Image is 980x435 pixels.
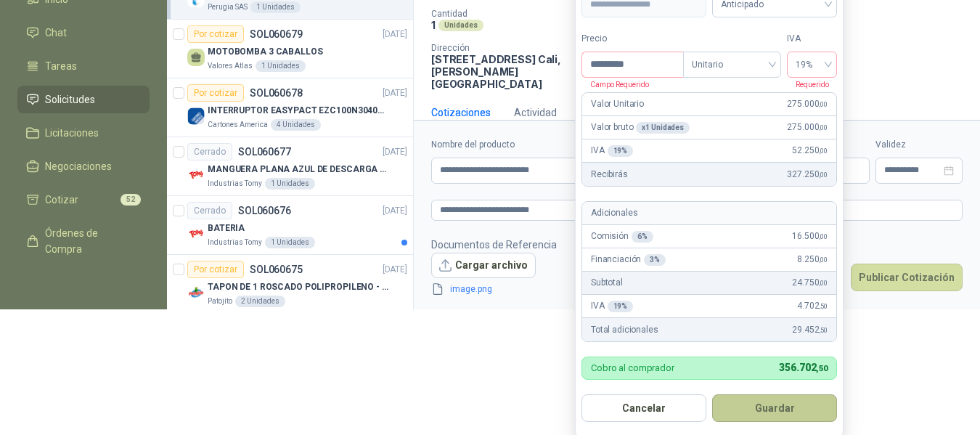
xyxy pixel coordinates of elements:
[17,153,150,180] a: Negociaciones
[431,105,491,121] div: Cotizaciones
[383,145,407,159] p: [DATE]
[271,119,321,131] div: 4 Unidades
[250,1,301,13] div: 1 Unidades
[208,296,232,307] p: Patojito
[187,166,205,184] img: Company Logo
[167,20,413,78] a: Por cotizarSOL060679[DATE] MOTOBOMBA 3 CABALLOSValores Atlas1 Unidades
[187,107,205,125] img: Company Logo
[383,86,407,100] p: [DATE]
[819,232,828,240] span: ,00
[208,237,262,248] p: Industrias Tomy
[383,263,407,277] p: [DATE]
[167,255,413,314] a: Por cotizarSOL060675[DATE] Company LogoTAPON DE 1 ROSCADO POLIPROPILENO - HEMBRA NPTPatojito2 Uni...
[431,253,536,279] button: Cargar archivo
[17,186,150,214] a: Cotizar52
[208,45,323,59] p: MOTOBOMBA 3 CABALLOS
[45,225,136,257] span: Órdenes de Compra
[792,229,828,243] span: 16.500
[819,123,828,131] span: ,00
[591,121,690,134] p: Valor bruto
[265,178,315,190] div: 1 Unidades
[45,158,112,174] span: Negociaciones
[591,206,637,220] p: Adicionales
[787,121,828,134] span: 275.000
[45,92,95,107] span: Solicitudes
[208,178,262,190] p: Industrias Tomy
[187,284,205,301] img: Company Logo
[17,269,150,296] a: Remisiones
[591,253,666,267] p: Financiación
[187,143,232,160] div: Cerrado
[187,225,205,243] img: Company Logo
[608,301,634,312] div: 19 %
[632,231,653,243] div: 6 %
[591,363,674,373] p: Cobro al comprador
[187,261,244,278] div: Por cotizar
[17,52,150,80] a: Tareas
[187,202,232,219] div: Cerrado
[17,119,150,147] a: Licitaciones
[208,221,245,235] p: BATERIA
[797,253,828,267] span: 8.250
[431,53,587,90] p: [STREET_ADDRESS] Cali , [PERSON_NAME][GEOGRAPHIC_DATA]
[45,125,99,141] span: Licitaciones
[875,138,963,152] label: Validez
[17,19,150,46] a: Chat
[792,276,828,290] span: 24.750
[692,54,772,76] span: Unitario
[796,54,828,76] span: 19%
[45,25,67,41] span: Chat
[250,29,303,39] p: SOL060679
[121,194,141,206] span: 52
[591,276,623,290] p: Subtotal
[208,1,248,13] p: Perugia SAS
[431,43,587,53] p: Dirección
[250,264,303,275] p: SOL060675
[383,28,407,41] p: [DATE]
[581,78,649,91] p: Campo Requerido
[444,282,540,296] a: image.png
[187,25,244,43] div: Por cotizar
[514,105,557,121] div: Actividad
[208,163,388,176] p: MANGUERA PLANA AZUL DE DESCARGA 60 PSI X 20 METROS CON UNION DE 6” MAS ABRAZADERAS METALICAS DE 6”
[208,280,388,294] p: TAPON DE 1 ROSCADO POLIPROPILENO - HEMBRA NPT
[816,364,828,373] span: ,50
[819,326,828,334] span: ,50
[591,323,658,337] p: Total adicionales
[819,279,828,287] span: ,00
[265,237,315,248] div: 1 Unidades
[851,264,963,291] button: Publicar Cotización
[712,394,837,422] button: Guardar
[187,84,244,102] div: Por cotizar
[431,9,617,19] p: Cantidad
[787,78,829,91] p: Requerido
[45,192,78,208] span: Cotizar
[792,144,828,158] span: 52.250
[250,88,303,98] p: SOL060678
[636,122,690,134] div: x 1 Unidades
[787,97,828,111] span: 275.000
[819,100,828,108] span: ,00
[591,299,633,313] p: IVA
[581,394,706,422] button: Cancelar
[608,145,634,157] div: 19 %
[787,168,828,182] span: 327.250
[591,144,633,158] p: IVA
[45,58,77,74] span: Tareas
[167,137,413,196] a: CerradoSOL060677[DATE] Company LogoMANGUERA PLANA AZUL DE DESCARGA 60 PSI X 20 METROS CON UNION D...
[431,237,557,253] p: Documentos de Referencia
[591,229,653,243] p: Comisión
[238,147,291,157] p: SOL060677
[819,171,828,179] span: ,00
[644,254,666,266] div: 3 %
[208,119,268,131] p: Cartones America
[581,32,683,46] label: Precio
[779,362,828,373] span: 356.702
[431,19,436,31] p: 1
[431,138,667,152] label: Nombre del producto
[383,204,407,218] p: [DATE]
[167,196,413,255] a: CerradoSOL060676[DATE] Company LogoBATERIAIndustrias Tomy1 Unidades
[17,219,150,263] a: Órdenes de Compra
[797,299,828,313] span: 4.702
[819,302,828,310] span: ,50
